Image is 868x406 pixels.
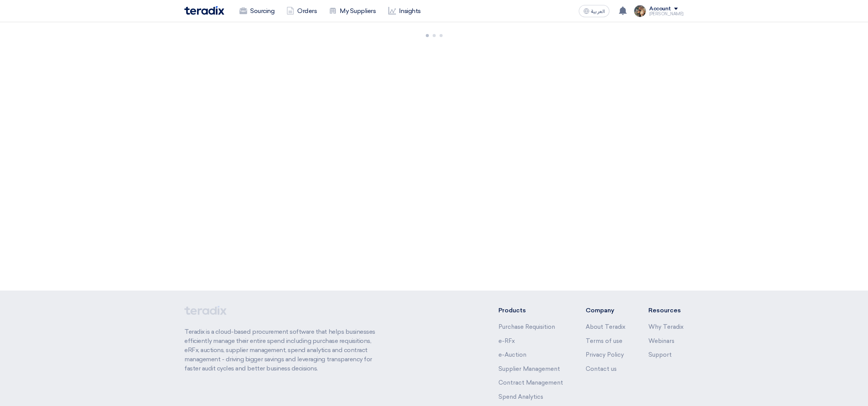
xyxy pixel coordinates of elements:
[280,3,323,19] a: Orders
[498,351,526,358] a: e-Auction
[649,12,684,16] div: [PERSON_NAME]
[586,323,625,330] a: About Teradix
[586,351,624,358] a: Privacy Policy
[498,323,555,330] a: Purchase Requisition
[648,351,672,358] a: Support
[586,365,617,372] a: Contact us
[498,365,560,372] a: Supplier Management
[498,379,563,386] a: Contract Management
[184,6,224,15] img: Teradix logo
[233,3,280,19] a: Sourcing
[498,306,563,315] li: Products
[648,323,684,330] a: Why Teradix
[498,393,543,400] a: Spend Analytics
[498,338,515,344] a: e-RFx
[634,5,646,17] img: file_1710751448746.jpg
[323,3,382,19] a: My Suppliers
[648,338,674,344] a: Webinars
[184,327,384,373] p: Teradix is a cloud-based procurement software that helps businesses efficiently manage their enti...
[382,3,427,19] a: Insights
[579,5,609,17] button: العربية
[591,9,605,14] span: العربية
[586,338,622,344] a: Terms of use
[648,306,684,315] li: Resources
[586,306,625,315] li: Company
[649,6,671,12] div: Account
